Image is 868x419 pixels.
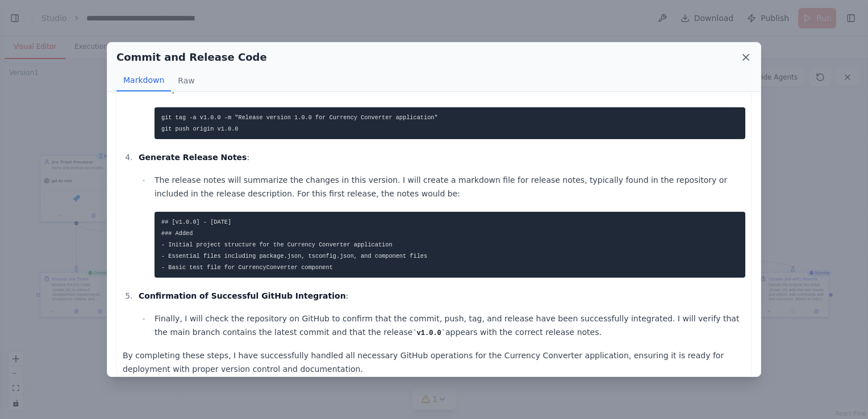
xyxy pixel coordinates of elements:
li: To create a new release, I will first determine the versioning. Assuming this is the first releas... [151,69,745,140]
strong: Generate Release Notes [139,153,247,162]
li: Finally, I will check the repository on GitHub to confirm that the commit, push, tag, and release... [151,312,745,340]
code: ## [v1.0.0] - [DATE] ### Added - Initial project structure for the Currency Converter application... [161,219,427,271]
code: git tag -a v1.0.0 -m "Release version 1.0.0 for Currency Converter application" git push origin v... [161,114,438,132]
p: By completing these steps, I have successfully handled all necessary GitHub operations for the Cu... [123,349,745,376]
p: : [139,150,745,164]
li: The release notes will summarize the changes in this version. I will create a markdown file for r... [151,173,745,278]
strong: Confirmation of Successful GitHub Integration [139,291,346,300]
p: : [139,289,745,303]
code: v1.0.0 [412,329,445,337]
button: Raw [171,70,201,91]
button: Markdown [116,70,171,91]
h2: Commit and Release Code [116,49,267,65]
